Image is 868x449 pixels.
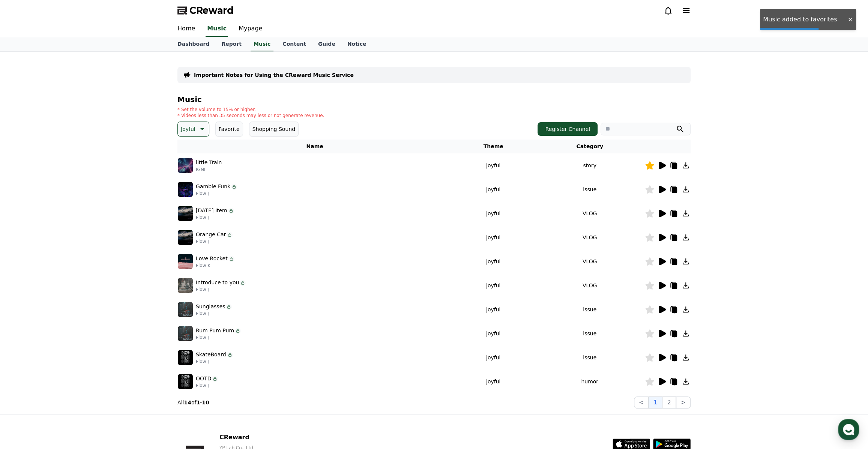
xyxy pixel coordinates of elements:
span: Home [19,249,32,255]
p: * Videos less than 35 seconds may less or not generate revenue. [177,113,324,119]
img: music [178,206,193,221]
td: VLOG [535,249,645,273]
img: music [178,374,193,389]
p: Flow J [196,215,234,221]
p: CReward [219,433,345,442]
a: Report [215,37,248,51]
p: Introduce to you [196,279,239,287]
a: Messages [50,238,97,257]
a: Home [2,238,50,257]
a: Music [206,21,228,37]
a: Guide [312,37,341,51]
span: Messages [62,249,84,255]
img: music [178,254,193,269]
p: Flow J [196,359,233,365]
button: > [676,396,691,408]
button: Register Channel [538,122,598,136]
p: Sunglasses [196,303,225,311]
a: Important Notes for Using the CReward Music Service [194,71,354,79]
p: Flow J [196,383,218,389]
th: Category [535,140,645,153]
a: Mypage [233,21,268,37]
p: little Train [196,159,222,167]
td: joyful [452,249,535,273]
td: issue [535,321,645,345]
td: joyful [452,153,535,177]
a: Home [171,21,201,37]
p: Flow K [196,263,234,269]
button: 2 [662,396,676,408]
p: Love Rocket [196,255,228,263]
td: issue [535,177,645,201]
button: Favorite [215,122,243,137]
p: Flow J [196,311,232,317]
img: music [178,158,193,173]
th: Name [177,140,452,153]
td: joyful [452,273,535,297]
p: Orange Car [196,231,226,239]
a: Notice [341,37,372,51]
td: VLOG [535,201,645,225]
p: Flow J [196,287,246,293]
p: Flow J [196,191,237,197]
td: joyful [452,345,535,369]
button: Shopping Sound [249,122,299,137]
button: < [634,396,649,408]
td: story [535,153,645,177]
td: joyful [452,225,535,249]
button: 1 [649,396,662,408]
a: CReward [177,5,234,17]
strong: 1 [196,399,200,405]
img: music [178,182,193,197]
p: IGNI [196,167,222,173]
td: joyful [452,297,535,321]
td: issue [535,345,645,369]
p: Joyful [181,124,195,134]
a: Dashboard [171,37,215,51]
button: Joyful [177,122,209,137]
span: Settings [111,249,129,255]
p: SkateBoard [196,351,226,359]
td: joyful [452,321,535,345]
a: Settings [97,238,144,257]
p: OOTD [196,375,211,383]
img: music [178,326,193,341]
p: [DATE] Item [196,207,227,215]
td: joyful [452,369,535,393]
p: Gamble Funk [196,183,230,191]
td: VLOG [535,273,645,297]
th: Theme [452,140,535,153]
img: music [178,278,193,293]
strong: 10 [202,399,209,405]
p: Flow J [196,335,241,341]
td: issue [535,297,645,321]
p: Rum Pum Pum [196,327,234,335]
h4: Music [177,95,691,104]
td: VLOG [535,225,645,249]
img: music [178,302,193,317]
a: Music [251,37,273,51]
strong: 14 [184,399,191,405]
a: Content [276,37,312,51]
td: joyful [452,201,535,225]
img: music [178,350,193,365]
p: Flow J [196,239,233,245]
img: music [178,230,193,245]
p: All of - [177,399,209,406]
span: CReward [189,5,234,17]
td: humor [535,369,645,393]
p: * Set the volume to 15% or higher. [177,107,324,113]
td: joyful [452,177,535,201]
